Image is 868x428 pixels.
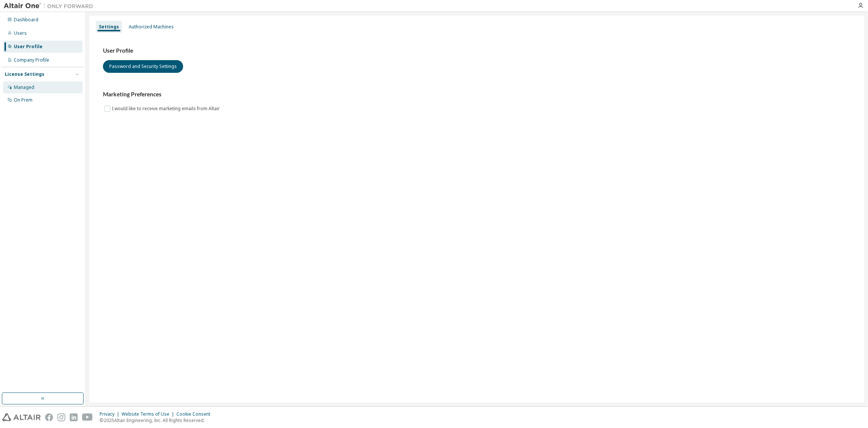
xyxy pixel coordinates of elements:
div: Company Profile [14,57,49,63]
div: Website Terms of Use [122,411,176,417]
img: facebook.svg [45,413,53,421]
p: © 2025 Altair Engineering, Inc. All Rights Reserved. [100,417,215,424]
img: altair_logo.svg [2,413,41,421]
h3: User Profile [103,47,851,55]
div: On Prem [14,97,32,103]
div: Privacy [100,411,122,417]
img: linkedin.svg [70,413,78,421]
button: Password and Security Settings [103,60,183,73]
div: Users [14,30,27,36]
h3: Marketing Preferences [103,91,851,98]
div: User Profile [14,44,43,50]
div: Cookie Consent [176,411,215,417]
div: Dashboard [14,17,38,23]
img: Altair One [4,2,97,10]
div: Managed [14,84,34,90]
div: Settings [99,24,119,30]
label: I would like to receive marketing emails from Altair [112,104,221,113]
div: Authorized Machines [129,24,174,30]
img: instagram.svg [57,413,65,421]
img: youtube.svg [82,413,93,421]
div: License Settings [5,71,44,77]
